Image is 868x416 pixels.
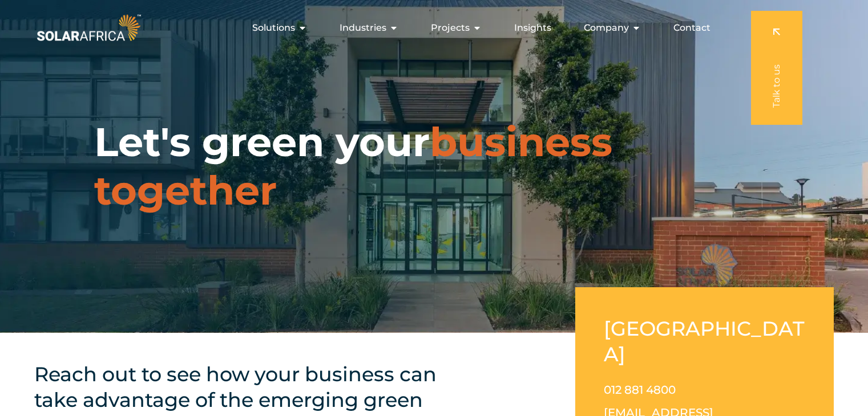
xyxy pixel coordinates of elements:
h2: [GEOGRAPHIC_DATA] [604,316,805,367]
span: Projects [431,21,470,35]
span: Industries [340,21,386,35]
span: Company [584,21,629,35]
div: Menu Toggle [143,17,720,39]
a: 012 881 4800 [604,383,676,397]
span: Solutions [252,21,295,35]
a: Contact [673,21,710,35]
nav: Menu [143,17,720,39]
a: Insights [514,21,551,35]
span: business together [94,117,612,215]
h1: Let's green your [94,118,774,215]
